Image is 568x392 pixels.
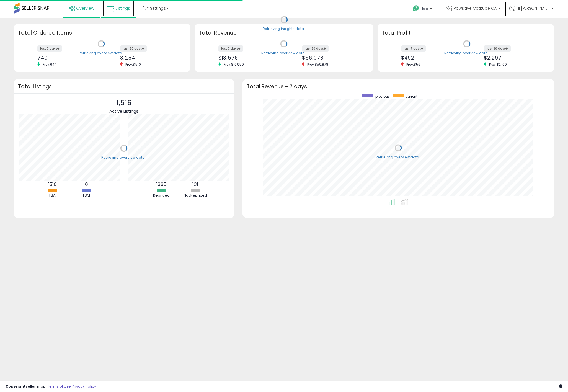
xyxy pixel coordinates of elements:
a: Help [408,1,438,18]
div: Retrieving overview data.. [376,155,421,160]
div: Retrieving overview data.. [79,51,124,56]
div: Retrieving overview data.. [261,51,306,56]
span: Help [421,6,428,11]
div: Retrieving overview data.. [101,155,146,160]
span: Listings [116,6,130,11]
span: Pawsitive Catitude CA [454,6,497,11]
a: Hi [PERSON_NAME] [509,6,554,18]
div: Retrieving overview data.. [444,51,489,56]
span: Overview [76,6,94,11]
span: Hi [PERSON_NAME] [517,6,550,11]
i: Get Help [412,5,419,12]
